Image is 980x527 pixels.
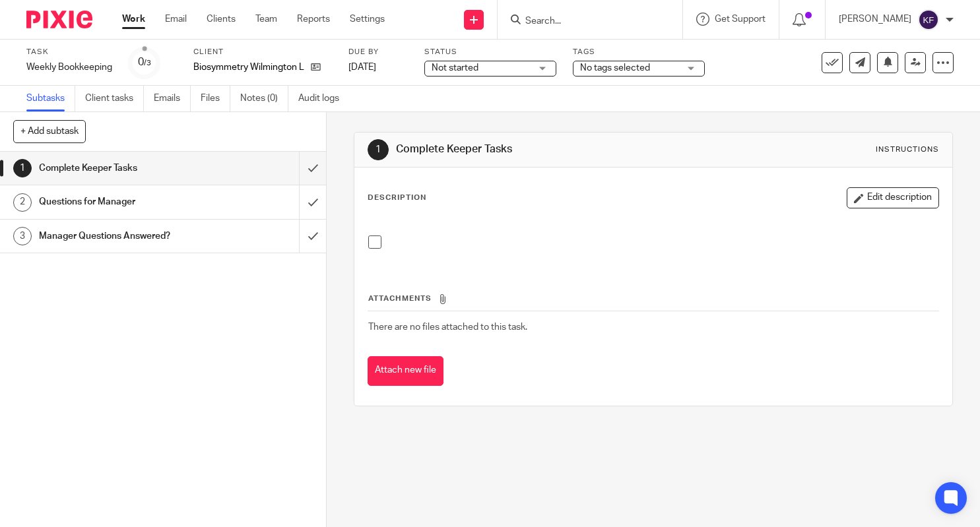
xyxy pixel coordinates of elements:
div: Instructions [876,144,939,155]
a: Notes (0) [240,86,288,111]
div: 2 [13,193,32,212]
div: 3 [13,227,32,245]
a: Files [201,86,230,111]
a: Emails [154,86,191,111]
a: Reports [297,13,330,26]
a: Clients [207,13,236,26]
button: Attach new file [368,356,443,386]
button: + Add subtask [13,120,86,142]
a: Subtasks [26,86,75,111]
span: Attachments [368,295,432,302]
img: Pixie [26,11,92,28]
a: Email [165,13,187,26]
p: Biosymmetry Wilmington LLC [193,61,304,74]
span: No tags selected [580,63,650,73]
div: 0 [138,55,151,70]
a: Client tasks [85,86,144,111]
span: There are no files attached to this task. [368,323,527,332]
h1: Manager Questions Answered? [39,226,204,246]
a: Team [255,13,277,26]
a: Audit logs [298,86,349,111]
label: Due by [348,47,408,57]
div: Weekly Bookkeeping [26,61,112,74]
div: 1 [368,139,389,160]
label: Client [193,47,332,57]
button: Edit description [847,187,939,208]
span: [DATE] [348,63,376,72]
label: Task [26,47,112,57]
p: Description [368,193,426,203]
input: Search [524,16,643,28]
small: /3 [144,59,151,67]
label: Tags [573,47,705,57]
label: Status [424,47,556,57]
h1: Questions for Manager [39,192,204,212]
a: Work [122,13,145,26]
div: 1 [13,159,32,177]
span: Not started [432,63,478,73]
p: [PERSON_NAME] [839,13,911,26]
span: Get Support [715,15,766,24]
h1: Complete Keeper Tasks [39,158,204,178]
h1: Complete Keeper Tasks [396,142,682,156]
a: Settings [350,13,385,26]
img: svg%3E [918,9,939,30]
